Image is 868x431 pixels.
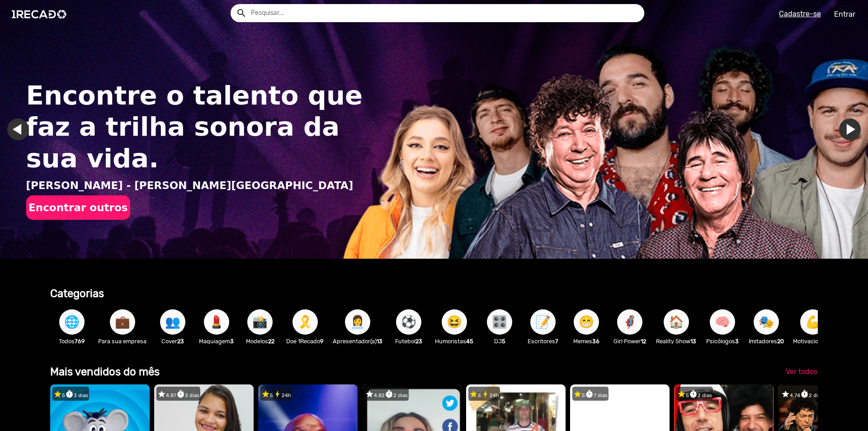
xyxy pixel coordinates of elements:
[50,287,104,300] b: Categorias
[401,309,416,335] span: ⚽
[350,309,365,335] span: 👩‍💼
[447,309,462,335] span: 😆
[442,309,467,335] button: 😆
[435,337,473,346] p: Humoristas
[705,337,740,346] p: Psicólogos
[415,338,422,345] b: 23
[75,338,85,345] b: 769
[396,309,421,335] button: ⚽
[50,365,160,378] b: Mais vendidos do mês
[247,309,273,335] button: 📸
[230,338,234,345] b: 3
[286,337,324,346] p: Doe 1Recado
[243,337,277,346] p: Modelos
[59,309,85,335] button: 🌐
[268,338,274,345] b: 22
[26,178,373,194] p: [PERSON_NAME] - [PERSON_NAME][GEOGRAPHIC_DATA]
[64,309,80,335] span: 🌐
[530,309,556,335] button: 📝
[7,118,29,140] a: Ir para o último slide
[199,337,234,346] p: Maquiagem
[252,309,268,335] span: 📸
[160,309,185,335] button: 👥
[233,5,249,20] button: Example home icon
[292,309,318,335] button: 🎗️
[320,338,324,345] b: 9
[759,309,774,335] span: 🎭
[664,309,689,335] button: 🏠
[392,337,426,346] p: Futebol
[569,337,604,346] p: Memes
[110,309,135,335] button: 💼
[526,337,560,346] p: Escritores
[754,309,779,335] button: 🎭
[777,338,784,345] b: 20
[165,309,180,335] span: 👥
[779,9,821,18] u: Cadastre-se
[828,6,861,22] a: Entrar
[297,309,313,335] span: 🎗️
[749,337,784,346] p: Imitadores
[26,195,130,220] button: Encontrar outros
[492,309,507,335] span: 🎛️
[115,309,130,335] span: 💼
[487,309,512,335] button: 🎛️
[156,337,190,346] p: Cover
[800,309,826,335] button: 💪
[656,337,696,346] p: Reality Show
[555,338,558,345] b: 7
[617,309,642,335] button: 🦸‍♀️
[502,338,505,345] b: 5
[786,367,817,376] span: Ver todos
[690,338,696,345] b: 13
[793,337,832,346] p: Motivacional
[333,337,382,346] p: Apresentador(a)
[177,338,184,345] b: 23
[535,309,551,335] span: 📝
[482,337,517,346] p: DJ
[669,309,684,335] span: 🏠
[55,337,89,346] p: Todos
[613,337,647,346] p: Girl Power
[236,8,247,19] mat-icon: Example home icon
[98,337,146,346] p: Para sua empresa
[377,338,382,345] b: 13
[204,309,229,335] button: 💄
[715,309,730,335] span: 🧠
[710,309,735,335] button: 🧠
[26,80,373,174] h1: Encontre o talento que faz a trilha sonora da sua vida.
[592,338,599,345] b: 36
[466,338,473,345] b: 45
[345,309,370,335] button: 👩‍💼
[209,309,224,335] span: 💄
[579,309,594,335] span: 😁
[574,309,599,335] button: 😁
[735,338,739,345] b: 3
[622,309,637,335] span: 🦸‍♀️
[839,118,861,140] a: Ir para o próximo slide
[805,309,821,335] span: 💪
[641,338,646,345] b: 12
[244,4,644,22] input: Pesquisar...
